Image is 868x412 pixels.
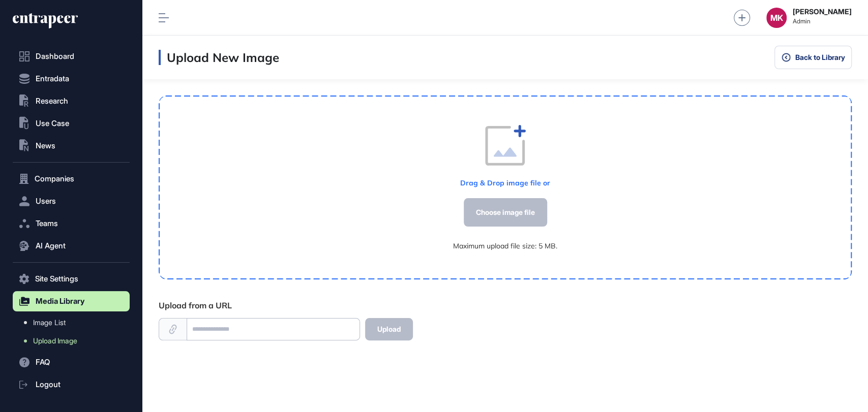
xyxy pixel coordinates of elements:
span: Upload Image [33,337,77,345]
button: MK [766,8,787,28]
span: Site Settings [35,275,78,283]
button: Use Case [13,113,130,134]
button: Site Settings [13,269,130,289]
div: Choose image file [464,198,547,227]
button: FAQ [13,352,130,372]
button: Users [13,191,130,211]
span: Logout [36,381,61,389]
button: AI Agent [13,236,130,256]
a: Back to Library [774,46,852,69]
span: AI Agent [36,242,66,250]
span: Image List [33,319,66,327]
button: News [13,136,130,156]
span: Teams [36,219,58,228]
span: Media Library [36,297,84,305]
span: News [36,142,55,150]
span: FAQ [36,358,50,366]
button: Research [13,91,130,111]
a: Logout [13,374,130,395]
a: Upload Image [18,332,130,350]
button: Entradata [13,69,130,89]
button: Media Library [13,291,130,311]
span: Users [36,197,56,205]
span: Companies [35,175,74,183]
strong: [PERSON_NAME] [793,8,852,16]
h3: Upload New Image [159,50,279,65]
button: Upload [365,318,413,340]
span: Entradata [36,75,69,83]
div: Drag & Drop image file or [460,179,550,187]
span: Research [36,97,68,105]
button: Teams [13,213,130,234]
div: Maximum upload file size: 5 MB. [453,242,557,250]
button: Companies [13,169,130,189]
span: Use Case [36,119,69,128]
span: Admin [793,18,852,25]
span: Dashboard [36,52,74,60]
a: Image List [18,313,130,332]
div: Upload from a URL [159,300,413,311]
a: Dashboard [13,46,130,67]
